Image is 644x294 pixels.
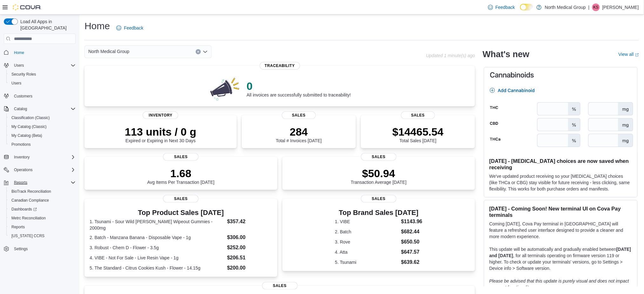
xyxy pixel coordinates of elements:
dt: 3. Rove [335,239,398,245]
button: Inventory [11,153,32,161]
span: Users [9,79,76,87]
div: Total # Invoices [DATE] [276,125,322,143]
span: Load All Apps in [GEOGRAPHIC_DATA] [18,18,76,31]
a: Promotions [9,141,33,148]
h3: Top Product Sales [DATE] [90,209,272,217]
dd: $650.50 [401,238,423,246]
span: Reports [11,179,76,186]
div: Total Sales [DATE] [392,125,444,143]
span: Dashboards [11,207,37,212]
div: Karin Spinks [592,3,600,11]
span: Sales [361,153,397,161]
nav: Complex example [4,45,76,270]
span: Metrc Reconciliation [9,214,76,222]
dd: $682.44 [401,228,423,236]
span: Operations [11,166,76,174]
button: Metrc Reconciliation [6,214,78,223]
dt: 3. Robust - Chem D - Flower - 3.5g [90,244,225,251]
a: Classification (Classic) [9,114,52,122]
button: Classification (Classic) [6,113,78,122]
button: Promotions [6,140,78,149]
a: Feedback [114,22,146,34]
span: Inventory [14,155,30,160]
span: Catalog [11,105,76,113]
p: 1.68 [147,167,214,180]
h1: Home [85,20,110,32]
button: My Catalog (Classic) [6,122,78,131]
h3: Top Brand Sales [DATE] [335,209,422,217]
div: Expired or Expiring in Next 30 Days [125,125,196,143]
p: 113 units / 0 g [125,125,196,138]
a: Dashboards [9,205,39,213]
span: Users [11,62,76,69]
span: North Medical Group [88,48,129,55]
h3: [DATE] - Coming Soon! New terminal UI on Cova Pay terminals [489,205,632,218]
button: BioTrack Reconciliation [6,187,78,196]
button: My Catalog (Beta) [6,131,78,140]
button: Reports [11,179,30,186]
dt: 5. Tsunami [335,259,398,265]
span: BioTrack Reconciliation [9,188,76,195]
span: Customers [11,92,76,100]
dt: 4. Atta [335,249,398,255]
dd: $1143.96 [401,218,423,225]
span: Security Roles [9,70,76,78]
p: | [588,3,590,11]
span: Canadian Compliance [9,197,76,204]
button: Home [1,48,78,57]
span: Dark Mode [520,10,520,11]
a: Security Roles [9,70,38,78]
span: Traceability [260,62,300,70]
span: KS [593,3,599,11]
span: Canadian Compliance [11,198,49,203]
a: Reports [9,223,27,231]
dt: 2. Batch - Manzana Banana - Disposable Vape - 1g [90,234,225,241]
span: Home [11,48,76,56]
h3: [DATE] - [MEDICAL_DATA] choices are now saved when receiving [489,158,632,170]
a: My Catalog (Beta) [9,132,45,139]
button: [US_STATE] CCRS [6,231,78,240]
a: Customers [11,92,35,100]
span: Users [14,63,24,68]
input: Dark Mode [520,4,533,10]
h2: What's new [483,49,529,59]
span: Classification (Classic) [9,114,76,122]
span: Security Roles [11,72,36,77]
span: Inventory [143,111,178,119]
dd: $647.57 [401,248,423,256]
span: [US_STATE] CCRS [11,233,44,238]
button: Canadian Compliance [6,196,78,205]
p: 0 [247,80,351,92]
dd: $206.51 [227,254,272,262]
span: Classification (Classic) [11,115,50,120]
p: 284 [276,125,322,138]
span: Sales [163,153,199,161]
span: Settings [11,245,76,253]
span: Sales [163,195,199,203]
p: $50.94 [351,167,407,180]
button: Open list of options [203,49,208,54]
span: Users [11,81,21,86]
span: Sales [262,282,298,290]
button: Security Roles [6,70,78,79]
a: Home [11,49,27,57]
span: My Catalog (Classic) [9,123,76,130]
span: Sales [282,111,316,119]
dt: 2. Batch [335,229,398,235]
p: [PERSON_NAME] [602,3,639,11]
span: Sales [401,111,435,119]
a: Users [9,79,24,87]
button: Users [11,62,26,69]
button: Operations [1,165,78,174]
span: My Catalog (Beta) [9,132,76,139]
span: Metrc Reconciliation [11,216,46,221]
dd: $357.42 [227,218,272,225]
a: Canadian Compliance [9,197,51,204]
span: Reports [9,223,76,231]
span: Sales [361,195,397,203]
img: 0 [209,76,242,101]
div: Transaction Average [DATE] [351,167,407,185]
dt: 1. Tsunami - Sour Wild [PERSON_NAME] Wipeout Gummies - 2000mg [90,218,225,231]
button: Users [1,61,78,70]
a: Settings [11,245,30,253]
